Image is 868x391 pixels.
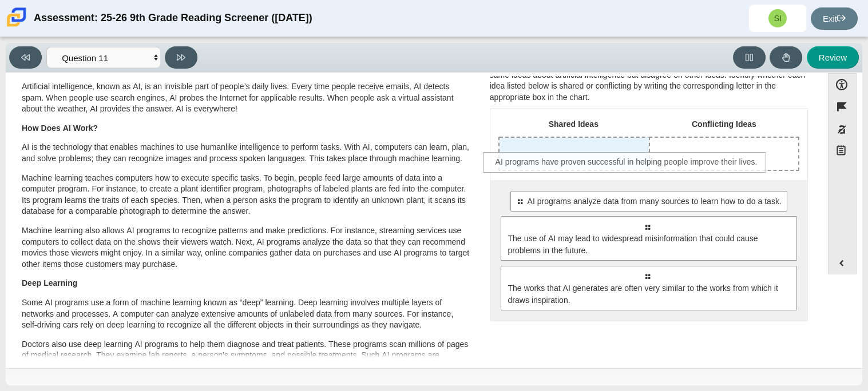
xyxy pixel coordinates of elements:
b: Deep Learning [22,278,77,288]
p: Machine learning teaches computers how to execute specific tasks. To begin, people feed large amo... [22,173,471,217]
div: The works that AI generates are often very similar to the works from which it draws inspiration. [501,266,797,310]
span: The use of AI may lead to widespread misinformation that could cause problems in the future. [508,233,791,257]
span: SI [774,14,782,22]
button: Open Accessibility Menu [828,73,857,95]
p: Machine learning also allows AI programs to recognize patterns and make predictions. For instance... [22,225,471,270]
p: Artificial intelligence, known as AI, is an invisible part of people’s daily lives. Every time pe... [22,81,471,115]
img: Carmen School of Science & Technology [5,5,29,29]
button: Toggle response masking [828,118,857,141]
button: Expand menu. Displays the button labels. [829,252,856,274]
p: AI is the technology that enables machines to use humanlike intelligence to perform tasks. With A... [22,142,471,164]
a: Exit [811,7,858,30]
span: The works that AI generates are often very similar to the works from which it draws inspiration. [508,282,791,306]
div: Drop response in row 1 of column 2 (Conflicting Ideas) [650,138,798,170]
a: Carmen School of Science & Technology [5,21,29,31]
button: Flag item [828,95,857,118]
p: Some AI programs use a form of machine learning known as “deep” learning. Deep learning involves ... [22,297,471,331]
button: Review [807,46,859,69]
div: The use of AI may lead to widespread misinformation that could cause problems in the future. [501,216,797,261]
th: Shared Ideas [498,117,649,137]
div: 4 possible responses, select a response to begin moving the response to the desired drop area or ... [490,180,807,321]
p: Doctors also use deep learning AI programs to help them diagnose and treat patients. These progra... [22,339,471,384]
div: Drop response in row 1 of column 1 (Shared Ideas) [500,138,649,170]
button: Raise Your Hand [770,46,802,69]
div: Assessment: 25-26 9th Grade Reading Screener ([DATE]) [34,5,312,32]
div: The authors of “This Is AI” and “Should We Be Concerned about AI?” share some of the same ideas a... [490,58,808,103]
th: Conflicting Ideas [649,117,799,137]
div: AI programs analyze data from many sources to learn how to do a task. [510,191,787,212]
button: Notepad [828,141,857,164]
div: Assessment items [11,73,817,358]
span: AI programs analyze data from many sources to learn how to do a task. [528,195,782,208]
b: How Does AI Work? [22,123,98,133]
